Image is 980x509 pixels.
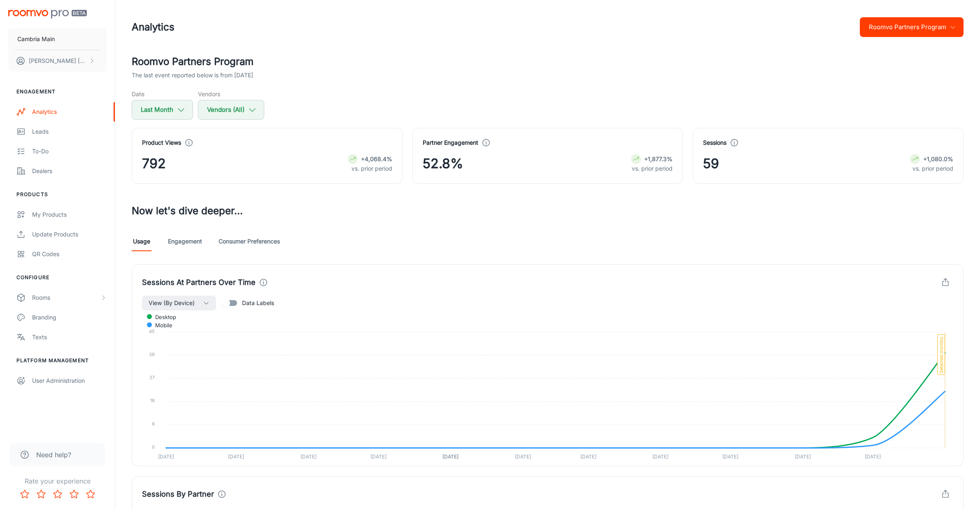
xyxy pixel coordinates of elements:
[423,138,478,147] h4: Partner Engagement
[860,17,964,37] button: Roomvo Partners Program
[36,450,71,460] span: Need help?
[17,35,55,44] p: Cambria Main
[132,20,175,35] h1: Analytics
[132,100,193,120] button: Last Month
[149,375,155,380] tspan: 27
[32,107,107,116] div: Analytics
[33,486,49,502] button: Rate 2 star
[16,486,33,502] button: Rate 1 star
[7,476,108,486] p: Rate your experience
[580,453,596,460] tspan: [DATE]
[32,167,107,176] div: Dealers
[8,28,107,50] button: Cambria Main
[242,298,274,308] span: Data Labels
[423,154,463,174] span: 52.8%
[910,164,953,173] p: vs. prior period
[142,154,166,174] span: 792
[132,54,964,69] h2: Roomvo Partners Program
[142,277,256,288] h4: Sessions At Partners Over Time
[644,155,673,162] strong: +1,877.3%
[142,296,216,310] button: View (By Device)
[32,333,107,342] div: Texts
[132,231,151,251] a: Usage
[29,56,87,65] p: [PERSON_NAME] [PERSON_NAME]
[152,421,155,427] tspan: 9
[703,138,726,147] h4: Sessions
[32,313,107,322] div: Branding
[150,398,155,403] tspan: 18
[142,138,181,147] h4: Product Views
[149,313,176,321] span: desktop
[149,329,155,334] tspan: 45
[142,488,214,500] h4: Sessions By Partner
[32,293,100,302] div: Rooms
[149,352,155,357] tspan: 36
[703,154,719,174] span: 59
[32,127,107,136] div: Leads
[132,71,253,80] p: The last event reported below is from [DATE]
[361,155,392,162] strong: +4,068.4%
[442,453,459,460] tspan: [DATE]
[228,453,244,460] tspan: [DATE]
[515,453,531,460] tspan: [DATE]
[923,155,953,162] strong: +1,080.0%
[8,50,107,72] button: [PERSON_NAME] [PERSON_NAME]
[32,376,107,385] div: User Administration
[198,90,264,98] h5: Vendors
[865,453,881,460] tspan: [DATE]
[49,486,66,502] button: Rate 3 star
[32,147,107,156] div: To-do
[158,453,174,460] tspan: [DATE]
[8,10,87,19] img: Roomvo PRO Beta
[348,164,392,173] p: vs. prior period
[168,231,202,251] a: Engagement
[300,453,317,460] tspan: [DATE]
[132,204,964,218] h3: Now let's dive deeper...
[32,210,107,219] div: My Products
[32,230,107,239] div: Update Products
[82,486,99,502] button: Rate 5 star
[66,486,82,502] button: Rate 4 star
[132,90,193,98] h5: Date
[219,231,280,251] a: Consumer Preferences
[198,100,264,120] button: Vendors (All)
[152,444,155,450] tspan: 0
[32,250,107,259] div: QR Codes
[722,453,738,460] tspan: [DATE]
[652,453,668,460] tspan: [DATE]
[795,453,811,460] tspan: [DATE]
[149,322,172,329] span: mobile
[370,453,386,460] tspan: [DATE]
[631,164,673,173] p: vs. prior period
[149,298,195,308] span: View (By Device)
